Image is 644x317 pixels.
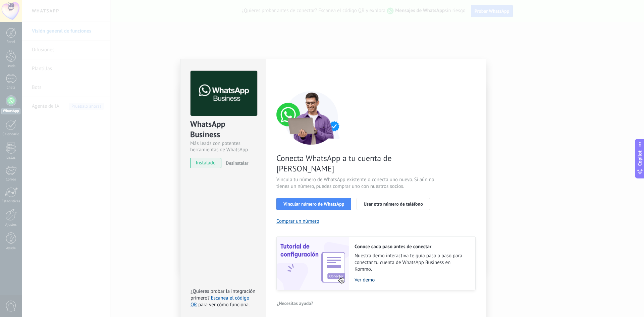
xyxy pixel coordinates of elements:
span: Conecta WhatsApp a tu cuenta de [PERSON_NAME] [276,153,436,174]
span: Nuestra demo interactiva te guía paso a paso para conectar tu cuenta de WhatsApp Business en Kommo. [355,253,469,273]
span: Vincula tu número de WhatsApp existente o conecta uno nuevo. Si aún no tienes un número, puedes c... [276,176,436,190]
button: Usar otro número de teléfono [357,198,430,210]
button: ¿Necesitas ayuda? [276,298,314,308]
span: instalado [191,158,221,168]
span: ¿Necesitas ayuda? [277,301,313,306]
h2: Conoce cada paso antes de conectar [355,244,469,250]
div: Más leads con potentes herramientas de WhatsApp [190,140,256,153]
img: connect number [276,91,347,145]
span: para ver cómo funciona. [198,302,250,308]
a: Escanea el código QR [191,295,249,308]
button: Comprar un número [276,218,319,224]
button: Vincular número de WhatsApp [276,198,351,210]
span: Desinstalar [226,160,248,166]
span: Usar otro número de teléfono [364,202,423,206]
img: logo_main.png [191,71,257,116]
a: Ver demo [355,277,469,283]
span: ¿Quieres probar la integración primero? [191,288,256,301]
button: Desinstalar [223,158,248,168]
span: Copilot [637,150,643,166]
span: Vincular número de WhatsApp [283,202,344,206]
div: WhatsApp Business [190,119,256,140]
